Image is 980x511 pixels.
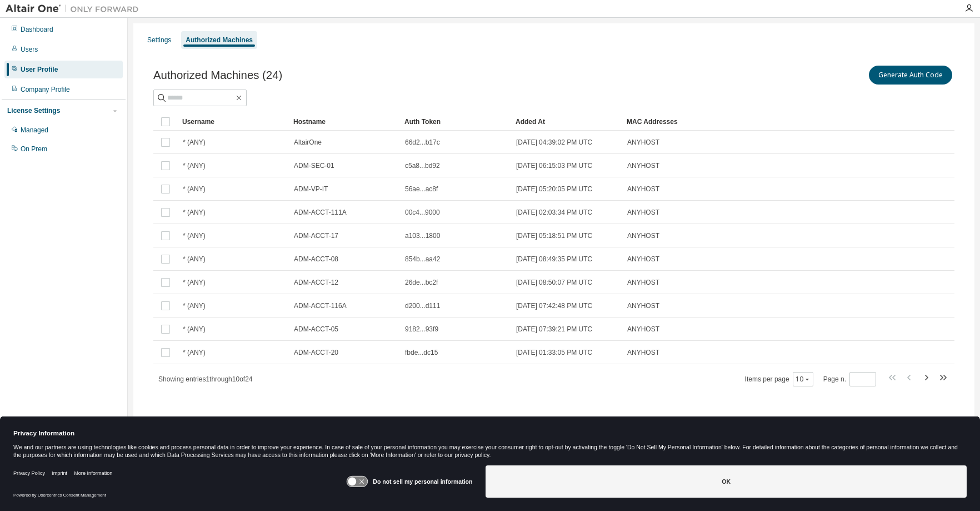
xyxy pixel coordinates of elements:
[21,85,70,94] div: Company Profile
[627,138,659,147] span: ANYHOST
[183,161,206,170] span: * (ANY)
[869,66,952,85] button: Generate Auth Code
[7,106,60,115] div: License Settings
[158,375,253,383] span: Showing entries 1 through 10 of 24
[405,255,440,264] span: 854b...aa42
[516,325,592,334] span: [DATE] 07:39:21 PM UTC
[294,185,328,194] span: ADM-VP-IT
[183,185,206,194] span: * (ANY)
[405,278,438,287] span: 26de...bc2f
[516,348,592,357] span: [DATE] 01:33:05 PM UTC
[183,255,206,264] span: * (ANY)
[516,138,592,147] span: [DATE] 04:39:02 PM UTC
[21,25,53,34] div: Dashboard
[745,372,813,386] span: Items per page
[183,301,206,310] span: * (ANY)
[516,161,592,170] span: [DATE] 06:15:03 PM UTC
[516,255,592,264] span: [DATE] 08:49:35 PM UTC
[627,301,659,310] span: ANYHOST
[294,138,322,147] span: AltairOne
[823,372,876,386] span: Page n.
[405,208,440,217] span: 00c4...9000
[294,278,338,287] span: ADM-ACCT-12
[405,231,440,240] span: a103...1800
[294,348,338,357] span: ADM-ACCT-20
[294,255,338,264] span: ADM-ACCT-08
[516,278,592,287] span: [DATE] 08:50:07 PM UTC
[183,138,206,147] span: * (ANY)
[21,45,38,54] div: Users
[21,126,48,135] div: Managed
[405,161,440,170] span: c5a8...bd92
[147,36,171,44] div: Settings
[182,113,284,131] div: Username
[796,375,811,384] button: 10
[516,231,592,240] span: [DATE] 05:18:51 PM UTC
[294,161,334,170] span: ADM-SEC-01
[186,36,253,44] div: Authorized Machines
[405,138,440,147] span: 66d2...b17c
[21,145,47,153] div: On Prem
[153,69,282,82] span: Authorized Machines (24)
[627,185,659,194] span: ANYHOST
[627,231,659,240] span: ANYHOST
[627,255,659,264] span: ANYHOST
[516,185,592,194] span: [DATE] 05:20:05 PM UTC
[627,348,659,357] span: ANYHOST
[627,278,659,287] span: ANYHOST
[627,325,659,334] span: ANYHOST
[294,231,338,240] span: ADM-ACCT-17
[6,3,144,14] img: Altair One
[405,185,438,194] span: 56ae...ac8f
[516,301,592,310] span: [DATE] 07:42:48 PM UTC
[627,113,838,131] div: MAC Addresses
[183,208,206,217] span: * (ANY)
[405,348,438,357] span: fbde...dc15
[516,113,618,131] div: Added At
[405,325,438,334] span: 9182...93f9
[294,208,347,217] span: ADM-ACCT-111A
[183,348,206,357] span: * (ANY)
[293,113,396,131] div: Hostname
[183,325,206,334] span: * (ANY)
[516,208,592,217] span: [DATE] 02:03:34 PM UTC
[404,113,507,131] div: Auth Token
[405,301,440,310] span: d200...d111
[183,231,206,240] span: * (ANY)
[21,65,58,74] div: User Profile
[294,325,338,334] span: ADM-ACCT-05
[627,161,659,170] span: ANYHOST
[294,301,347,310] span: ADM-ACCT-116A
[183,278,206,287] span: * (ANY)
[627,208,659,217] span: ANYHOST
